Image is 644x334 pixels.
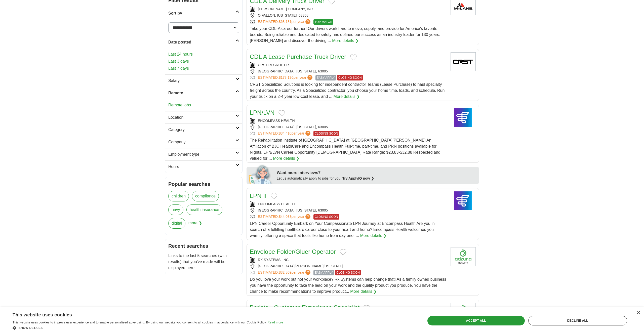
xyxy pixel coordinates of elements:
a: More details ❯ [360,233,387,239]
a: More details ❯ [273,155,300,161]
span: EASY APPLY [313,270,334,275]
h2: Remote [168,90,235,96]
h2: Popular searches [168,180,239,188]
h2: Location [168,114,235,120]
a: Envelope Folder/Gluer Operator [250,248,336,255]
h2: Date posted [168,39,235,45]
span: ? [305,214,310,219]
h2: Salary [168,78,235,84]
span: $68,181 [279,20,292,24]
a: navy [168,204,183,215]
span: CLOSING SOON [335,270,361,275]
span: EASY APPLY [315,75,336,80]
img: apply-iq-scientist.png [249,164,273,184]
div: RX SYSTEMS, INC. [250,257,447,263]
div: Let us automatically apply to jobs for you. [277,176,476,181]
div: Close [636,311,640,315]
div: Show details [13,325,283,330]
a: Sort by [165,7,242,19]
a: Category [165,123,242,136]
button: Add to favorite jobs [350,54,357,60]
a: compliance [192,191,219,201]
a: Last 3 days [168,58,239,64]
a: Company [165,136,242,148]
button: Add to favorite jobs [340,249,346,255]
div: Accept all [427,316,525,325]
span: ? [305,19,310,24]
a: Last 7 days [168,65,239,71]
a: health insurance [186,204,222,215]
img: Company logo [451,52,476,71]
img: Company logo [451,303,476,322]
div: O FALLON, [US_STATE], 63368 [250,13,447,18]
span: ? [307,75,312,80]
p: Links to the last 5 searches (with results) that you've made will be displayed here. [168,253,239,271]
h2: Sort by [168,10,235,16]
span: more ❯ [188,218,202,232]
a: ESTIMATED:$34,410per year? [258,131,311,136]
span: Show details [19,326,43,330]
div: [GEOGRAPHIC_DATA], [US_STATE], 63005 [250,69,447,74]
div: [GEOGRAPHIC_DATA], [US_STATE], 63005 [250,124,447,130]
img: Company logo [451,247,476,266]
a: Barista - Customer Experience Specialist [250,304,359,311]
div: CRST RECRUITER [250,62,447,68]
a: Location [165,111,242,123]
a: ESTIMATED:$32,809per year? [258,270,311,275]
div: Decline all [528,316,627,325]
a: ENCOMPASS HEALTH [258,202,295,206]
a: Remote jobs [168,103,191,107]
span: LPN Career Opportunity Embark on Your Compassionate LPN Journey at Encompass Health Are you in se... [250,221,435,238]
span: TOP MATCH [313,19,333,25]
a: [PERSON_NAME] COMPANY, INC. [258,7,314,11]
a: Remote [165,87,242,99]
button: Add to favorite jobs [278,110,285,116]
div: [GEOGRAPHIC_DATA][PERSON_NAME][US_STATE] [250,264,447,269]
a: More details ❯ [334,94,360,100]
button: Add to favorite jobs [364,305,370,311]
a: ESTIMATED:$68,181per year? [258,19,311,25]
span: The Rehabilitation Institute of [GEOGRAPHIC_DATA] at [GEOGRAPHIC_DATA][PERSON_NAME] An Affiliatio... [250,138,440,160]
a: CDL A Lease Purchase Truck Driver [250,53,346,60]
h2: Recent searches [168,242,239,250]
h2: Company [168,139,235,145]
div: [GEOGRAPHIC_DATA], [US_STATE], 63005 [250,208,447,213]
h2: Hours [168,164,235,170]
a: Hours [165,160,242,173]
span: CRST Specialized Solutions is looking for independent contractor Teams (Lease Purchase) to haul s... [250,82,445,99]
a: Salary [165,74,242,87]
span: This website uses cookies to improve user experience and to enable personalised advertising. By u... [13,321,267,324]
a: LPN II [250,192,267,199]
span: Do you love your work but not your workplace? Rx Systems can help change that! As a family owned ... [250,277,446,294]
div: Want more interviews? [277,170,476,176]
a: ENCOMPASS HEALTH [258,119,295,123]
a: More details ❯ [350,288,377,295]
div: This website uses cookies [13,310,270,318]
a: ESTIMATED:$44,033per year? [258,214,311,220]
span: $34,410 [279,131,292,135]
a: children [168,191,189,201]
a: Last 24 hours [168,51,239,57]
img: Encompass Health logo [451,108,476,127]
button: Add to favorite jobs [271,193,277,199]
a: ESTIMATED:$178,136per year? [258,75,313,80]
a: Read more, opens a new window [267,321,283,324]
a: More details ❯ [332,38,358,44]
span: ? [305,270,310,275]
span: CLOSING SOON [337,75,363,80]
a: LPN/LVN [250,109,274,116]
a: digital [168,218,185,229]
span: $178,136 [279,75,293,79]
h2: Employment type [168,151,235,157]
a: Try ApplyIQ now ❯ [342,176,374,180]
span: Take your CDL-A career further! Our drivers work hard to move, supply, and provide for America's ... [250,26,440,43]
img: Encompass Health logo [451,191,476,210]
span: $32,809 [279,270,292,274]
a: Date posted [165,36,242,48]
h2: Category [168,127,235,133]
span: $44,033 [279,215,292,219]
a: Employment type [165,148,242,160]
span: ? [305,131,310,136]
span: CLOSING SOON [313,131,339,136]
span: CLOSING SOON [313,214,339,220]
